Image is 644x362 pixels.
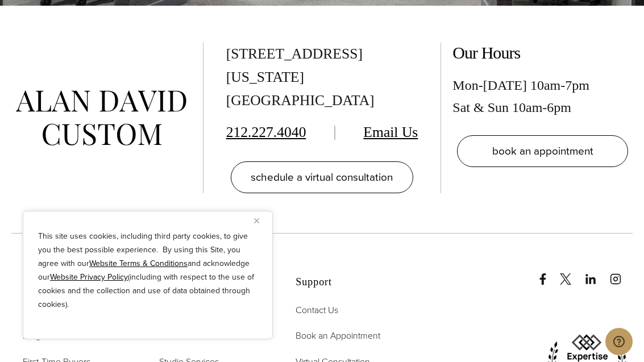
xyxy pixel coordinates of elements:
a: instagram [610,262,633,285]
a: Book an Appointment [296,328,380,343]
iframe: Opens a widget where you can chat to one of our agents [605,328,633,356]
p: This site uses cookies, including third party cookies, to give you the best possible experience. ... [38,230,257,311]
span: book an appointment [492,143,593,159]
a: linkedin [585,262,608,285]
div: Mon-[DATE] 10am-7pm Sat & Sun 10am-6pm [452,74,633,118]
a: Website Terms & Conditions [89,257,188,269]
span: Book an Appointment [296,329,380,342]
img: alan david custom [16,90,186,145]
a: 212.227.4040 [226,124,306,140]
a: Facebook [537,262,558,285]
span: schedule a virtual consultation [251,169,393,185]
button: Close [254,214,268,227]
a: x/twitter [560,262,583,285]
span: Contact Us [296,303,338,317]
a: schedule a virtual consultation [231,161,414,193]
a: Contact Us [296,303,338,318]
div: [STREET_ADDRESS] [US_STATE][GEOGRAPHIC_DATA] [226,43,418,113]
a: book an appointment [457,135,628,167]
h2: Our Hours [452,43,633,63]
h2: Support [296,276,404,289]
a: Website Privacy Policy [50,271,128,283]
img: Close [254,218,259,223]
a: Email Us [363,124,418,140]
